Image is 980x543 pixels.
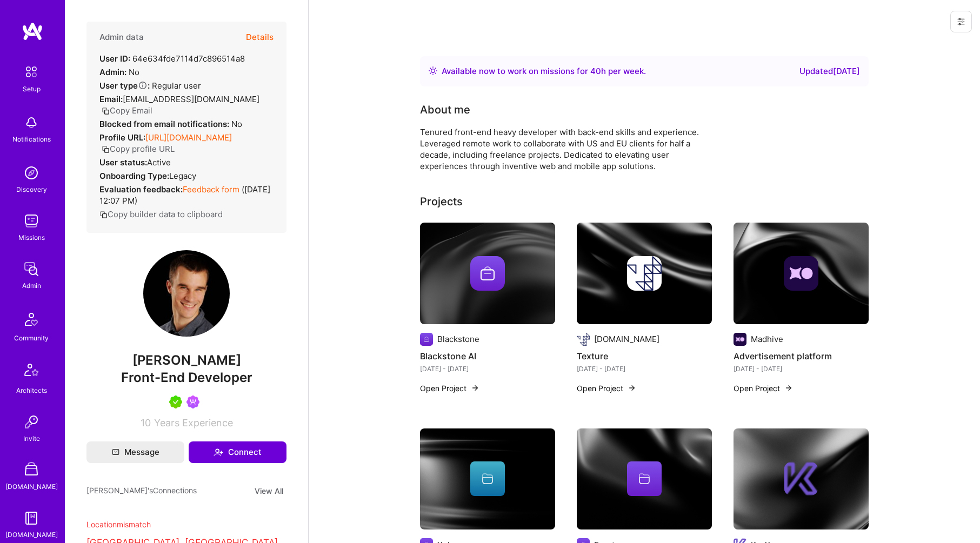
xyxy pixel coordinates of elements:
[86,485,197,497] span: [PERSON_NAME]'s Connections
[577,223,712,324] img: cover
[21,112,42,133] img: bell
[5,529,58,540] div: [DOMAIN_NAME]
[138,81,148,90] i: Help
[86,519,286,530] div: Location mismatch
[99,171,169,181] strong: Onboarding Type:
[429,66,437,75] img: Availability
[784,384,793,392] img: arrow-right
[102,105,152,116] button: Copy Email
[628,384,636,392] img: arrow-right
[577,363,712,374] div: [DATE] - [DATE]
[577,383,636,394] button: Open Project
[471,384,479,392] img: arrow-right
[734,333,746,346] img: Company logo
[420,333,433,346] img: Company logo
[99,94,123,104] strong: Email:
[99,32,144,42] h4: Admin data
[102,143,175,155] button: Copy profile URL
[5,481,58,492] div: [DOMAIN_NAME]
[143,250,230,337] img: User Avatar
[251,485,286,497] button: View All
[145,132,232,143] a: [URL][DOMAIN_NAME]
[23,433,40,444] div: Invite
[20,61,43,83] img: setup
[12,133,51,145] div: Notifications
[21,507,42,529] img: guide book
[23,83,41,95] div: Setup
[437,333,479,345] div: Blackstone
[16,184,47,195] div: Discovery
[22,22,43,41] img: logo
[734,363,869,374] div: [DATE] - [DATE]
[420,363,555,374] div: [DATE] - [DATE]
[784,461,818,496] img: Company logo
[18,306,44,332] img: Community
[734,428,869,530] img: cover
[189,441,286,463] button: Connect
[246,22,274,53] button: Details
[16,385,47,396] div: Architects
[420,428,555,530] img: cover
[420,193,463,210] div: Projects
[99,118,242,130] div: No
[21,258,42,280] img: admin teamwork
[590,66,601,76] span: 40
[470,256,505,291] img: Company logo
[18,359,44,385] img: Architects
[21,210,42,232] img: teamwork
[183,184,239,195] a: Feedback form
[112,448,119,456] i: icon Mail
[99,66,139,78] div: No
[594,333,659,345] div: [DOMAIN_NAME]
[154,417,233,428] span: Years Experience
[186,395,199,408] img: Been on Mission
[734,383,793,394] button: Open Project
[21,411,42,433] img: Invite
[99,209,223,220] button: Copy builder data to clipboard
[442,65,646,78] div: Available now to work on missions for h per week .
[169,395,182,408] img: A.Teamer in Residence
[169,171,196,181] span: legacy
[14,332,49,344] div: Community
[577,349,712,363] h4: Texture
[99,184,183,195] strong: Evaluation feedback:
[99,53,245,64] div: 64e634fde7114d7c896514a8
[102,107,110,115] i: icon Copy
[627,256,662,291] img: Company logo
[147,157,171,167] span: Active
[141,417,151,428] span: 10
[734,349,869,363] h4: Advertisement platform
[99,67,126,77] strong: Admin:
[102,145,110,153] i: icon Copy
[86,352,286,368] span: [PERSON_NAME]
[123,94,259,104] span: [EMAIL_ADDRESS][DOMAIN_NAME]
[420,223,555,324] img: cover
[99,80,201,91] div: Regular user
[99,132,145,143] strong: Profile URL:
[22,280,41,291] div: Admin
[420,383,479,394] button: Open Project
[121,370,252,385] span: Front-End Developer
[214,447,223,457] i: icon Connect
[577,428,712,530] img: cover
[21,459,42,481] img: A Store
[784,256,818,291] img: Company logo
[420,126,852,172] div: Tenured front-end heavy developer with back-end skills and experience. Leveraged remote work to c...
[420,349,555,363] h4: Blackstone AI
[577,333,590,346] img: Company logo
[99,81,150,91] strong: User type :
[18,232,45,243] div: Missions
[21,162,42,184] img: discovery
[99,211,108,219] i: icon Copy
[99,119,231,129] strong: Blocked from email notifications:
[99,53,130,64] strong: User ID:
[99,157,147,167] strong: User status:
[420,102,470,118] div: About me
[799,65,860,78] div: Updated [DATE]
[86,441,184,463] button: Message
[734,223,869,324] img: cover
[751,333,783,345] div: Madhive
[99,184,274,206] div: ( [DATE] 12:07 PM )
